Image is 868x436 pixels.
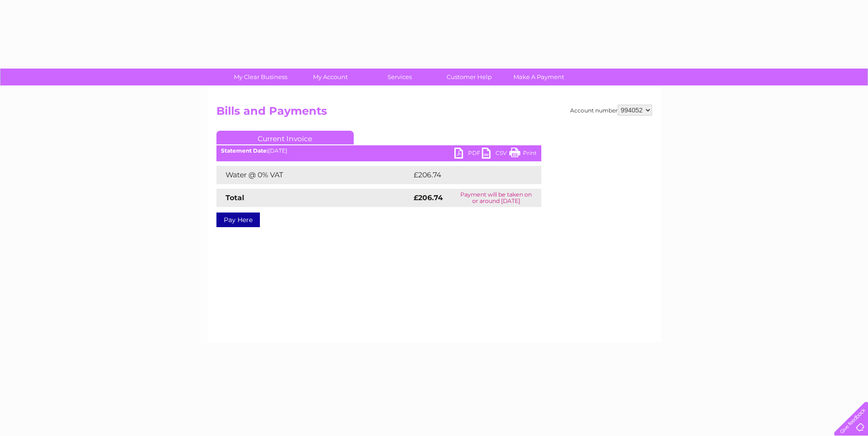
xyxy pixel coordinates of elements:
[501,69,577,85] a: Make A Payment
[431,69,507,85] a: Customer Help
[216,131,354,144] a: Current Invoice
[362,69,437,85] a: Services
[451,189,541,207] td: Payment will be taken on or around [DATE]
[482,148,509,161] a: CSV
[223,69,298,85] a: My Clear Business
[216,105,652,122] h2: Bills and Payments
[509,148,537,161] a: Print
[454,148,482,161] a: PDF
[216,166,411,184] td: Water @ 0% VAT
[570,105,652,116] div: Account number
[226,193,244,202] strong: Total
[216,213,260,227] a: Pay Here
[221,147,268,154] b: Statement Date:
[414,193,443,202] strong: £206.74
[292,69,368,85] a: My Account
[411,166,525,184] td: £206.74
[216,148,541,154] div: [DATE]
